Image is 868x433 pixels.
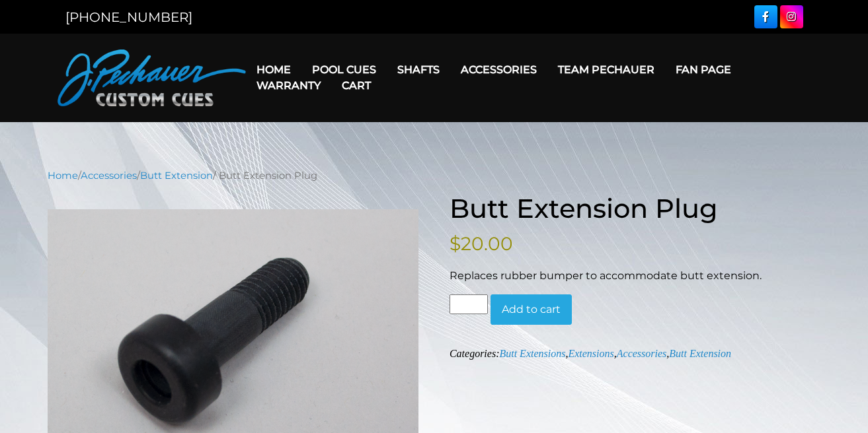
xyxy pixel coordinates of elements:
[301,53,387,86] a: Pool Cues
[450,348,731,359] span: Categories: , , ,
[48,168,821,183] nav: Breadcrumb
[450,268,821,284] p: Replaces rubber bumper to accommodate butt extension.
[331,69,381,102] a: Cart
[58,50,246,106] img: Pechauer Custom Cues
[48,170,78,182] a: Home
[568,348,613,359] a: Extensions
[81,170,137,182] a: Accessories
[246,69,331,102] a: Warranty
[450,53,547,86] a: Accessories
[617,348,667,359] a: Accessories
[450,232,513,255] bdi: 20.00
[140,170,213,182] a: Butt Extension
[450,232,461,255] span: $
[665,53,742,86] a: Fan Page
[669,348,731,359] a: Butt Extension
[387,53,450,86] a: Shafts
[491,294,572,325] button: Add to cart
[547,53,665,86] a: Team Pechauer
[499,348,565,359] a: Butt Extensions
[450,294,488,314] input: Product quantity
[246,53,301,86] a: Home
[450,193,821,224] h1: Butt Extension Plug
[65,9,192,25] a: [PHONE_NUMBER]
